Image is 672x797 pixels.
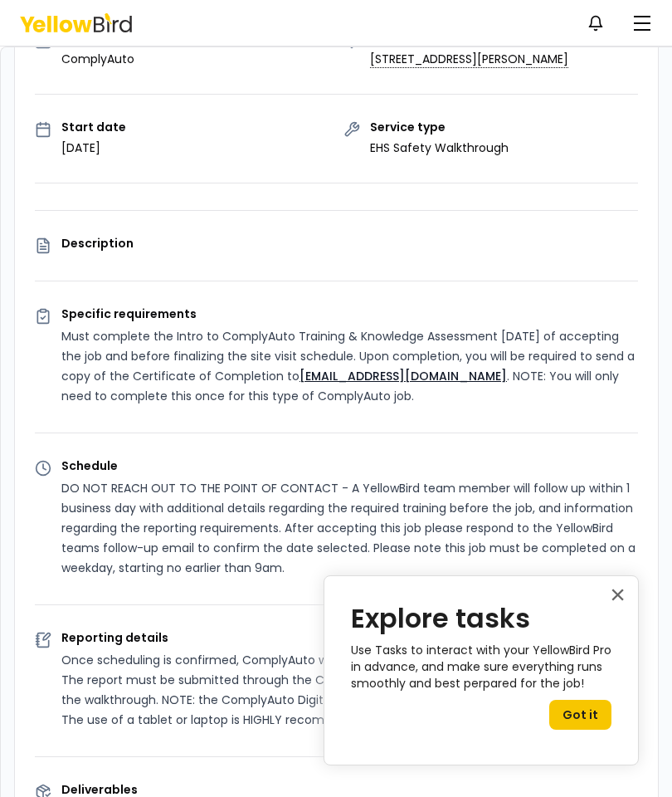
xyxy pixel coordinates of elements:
[351,643,611,692] p: Use Tasks to interact with your YellowBird Pro in advance, and make sure everything runs smoothly...
[61,650,638,730] p: Once scheduling is confirmed, ComplyAuto will provide a unique link to access the digital report....
[61,308,638,320] p: Specific requirements
[370,121,509,133] p: Service type
[61,784,638,795] p: Deliverables
[61,460,638,472] p: Schedule
[549,700,611,730] button: Got it
[61,121,126,133] p: Start date
[61,326,638,406] p: Must complete the Intro to ComplyAuto Training & Knowledge Assessment [DATE] of accepting the job...
[351,603,611,634] h2: Explore tasks
[61,478,638,578] p: DO NOT REACH OUT TO THE POINT OF CONTACT - A YellowBird team member will follow up within 1 busin...
[61,237,638,249] p: Description
[61,632,638,643] p: Reporting details
[610,581,626,608] button: Close
[370,139,509,156] p: EHS Safety Walkthrough
[61,51,134,67] p: ComplyAuto
[61,139,126,156] p: [DATE]
[299,368,507,384] a: [EMAIL_ADDRESS][DOMAIN_NAME]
